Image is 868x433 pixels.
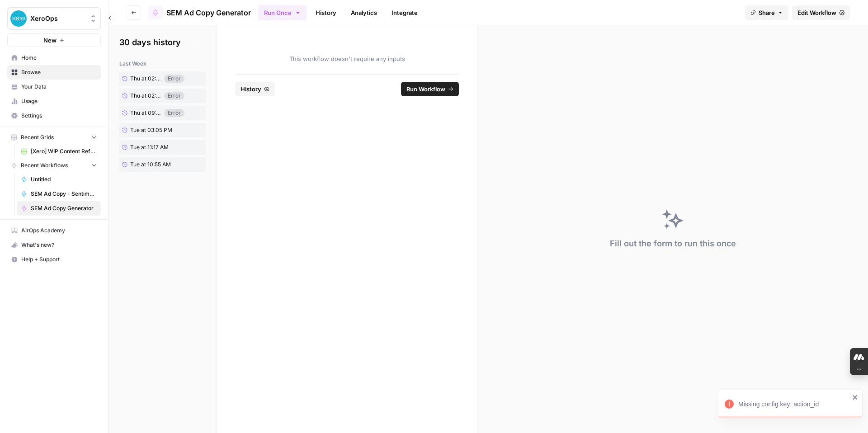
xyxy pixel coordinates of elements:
span: Share [759,8,775,17]
button: Run Once [258,5,307,20]
div: What's new? [8,238,100,252]
span: Thu at 02:49 PM [130,92,161,100]
span: Tue at 10:55 AM [130,160,171,169]
a: Tue at 11:17 AM [119,140,187,155]
a: Integrate [386,5,423,20]
span: SEM Ad Copy - Sentiment Analysis [31,190,97,198]
div: Fill out the form to run this once [610,237,736,250]
img: XeroOps Logo [10,10,27,27]
a: Thu at 02:49 PM [119,89,164,103]
a: Settings [7,108,101,123]
span: Run Workflow [406,85,445,94]
a: Analytics [345,5,382,20]
a: Tue at 03:05 PM [119,123,187,137]
a: Usage [7,94,101,108]
button: Workspace: XeroOps [7,7,101,30]
span: History [241,85,261,94]
div: Missing config key: action_id [738,400,849,409]
span: Recent Workflows [21,161,68,169]
button: What's new? [7,238,101,252]
span: Edit Workflow [797,8,836,17]
a: Edit Workflow [792,5,850,20]
button: New [7,33,101,47]
h2: 30 days history [119,36,206,49]
div: Error [164,109,184,117]
button: Help + Support [7,252,101,267]
button: Recent Grids [7,131,101,144]
a: Tue at 10:55 AM [119,157,187,172]
button: History [235,82,275,96]
span: Tue at 11:17 AM [130,143,169,151]
a: SEM Ad Copy Generator [17,201,101,216]
span: Home [21,54,97,62]
button: close [852,394,859,401]
div: last week [119,60,206,68]
span: Recent Grids [21,133,54,141]
a: Thu at 02:55 PM [119,72,164,85]
span: Thu at 02:55 PM [130,75,161,83]
a: Home [7,51,101,65]
div: Error [164,75,184,83]
span: SEM Ad Copy Generator [166,7,251,18]
span: SEM Ad Copy Generator [31,204,97,212]
span: [Xero] WIP Content Refresh [31,147,97,155]
span: New [43,36,57,45]
span: Untitled [31,175,97,184]
a: AirOps Academy [7,223,101,238]
span: This workflow doesn't require any inputs [235,54,459,63]
div: Error [164,92,184,100]
span: Help + Support [21,255,97,264]
a: Thu at 09:46 AM [119,106,164,120]
a: [Xero] WIP Content Refresh [17,144,101,159]
span: Usage [21,97,97,105]
a: Browse [7,65,101,80]
a: Your Data [7,80,101,94]
a: SEM Ad Copy - Sentiment Analysis [17,187,101,201]
span: Settings [21,112,97,120]
span: Your Data [21,83,97,91]
button: Share [745,5,788,20]
button: Recent Workflows [7,159,101,172]
span: XeroOps [30,14,85,23]
a: History [310,5,342,20]
a: SEM Ad Copy Generator [148,5,251,20]
span: Browse [21,68,97,76]
span: AirOps Academy [21,226,97,235]
span: Thu at 09:46 AM [130,109,161,117]
a: Untitled [17,172,101,187]
button: Run Workflow [401,82,459,96]
span: Tue at 03:05 PM [130,126,172,134]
